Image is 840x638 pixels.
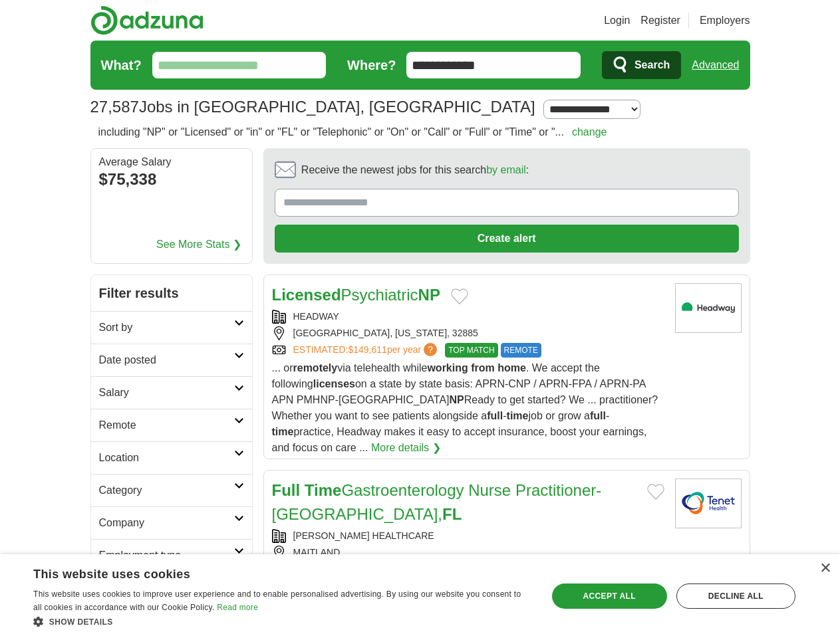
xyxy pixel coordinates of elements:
[91,539,252,572] a: Employment type
[156,237,241,253] a: See More Stats ❯
[272,481,301,499] strong: Full
[647,484,664,500] button: Add to favorite jobs
[675,478,742,528] img: Tenet Healthcare logo
[272,481,602,523] a: Full TimeGastroenterology Nurse Practitioner- [GEOGRAPHIC_DATA],FL
[676,584,795,609] div: Decline all
[572,126,607,138] a: change
[313,378,355,389] strong: licenses
[820,564,830,574] div: Close
[99,548,234,564] h2: Employment type
[272,546,664,560] div: MAITLAND
[675,283,742,333] img: Headway logo
[99,450,234,466] h2: Location
[91,409,252,441] a: Remote
[99,167,244,191] div: $75,338
[293,343,440,358] a: ESTIMATED:$149,611per year?
[305,481,342,499] strong: Time
[348,344,386,355] span: $149,611
[552,584,667,609] div: Accept all
[91,376,252,409] a: Salary
[487,410,503,421] strong: full
[33,589,521,612] span: This website uses cookies to improve user experience and to enable personalised advertising. By u...
[590,410,606,421] strong: full
[445,343,497,358] span: TOP MATCH
[98,124,607,140] h2: including "NP" or "Licensed" or "in" or "FL" or "Telephonic" or "On" or "Call" or "Full" or "Time...
[49,617,113,627] span: Show details
[371,440,441,456] a: More details ❯
[501,343,541,358] span: REMOTE
[486,164,526,175] a: by email
[272,286,440,304] a: LicensedPsychiatricNP
[451,288,468,304] button: Add to favorite jobs
[293,311,339,322] a: HEADWAY
[91,506,252,539] a: Company
[99,482,234,498] h2: Category
[497,362,526,373] strong: home
[91,311,252,344] a: Sort by
[91,474,252,506] a: Category
[91,344,252,376] a: Date posted
[90,98,535,116] h1: Jobs in [GEOGRAPHIC_DATA], [GEOGRAPHIC_DATA]
[33,615,531,628] div: Show details
[99,157,244,167] div: Average Salary
[700,13,750,29] a: Employers
[450,394,464,405] strong: NP
[604,13,630,29] a: Login
[424,343,437,356] span: ?
[217,603,258,612] a: Read more, opens a new window
[418,286,440,304] strong: NP
[91,275,252,311] h2: Filter results
[99,320,234,336] h2: Sort by
[33,562,498,582] div: This website uses cookies
[272,426,294,437] strong: time
[90,5,204,35] img: Adzuna logo
[293,530,434,541] a: [PERSON_NAME] HEALTHCARE
[275,225,739,253] button: Create alert
[442,505,462,523] strong: FL
[272,286,341,304] strong: Licensed
[634,52,670,78] span: Search
[301,162,529,178] span: Receive the newest jobs for this search :
[471,362,495,373] strong: from
[427,362,468,373] strong: working
[692,52,739,78] a: Advanced
[507,410,529,421] strong: time
[602,51,681,79] button: Search
[640,13,680,29] a: Register
[99,385,234,401] h2: Salary
[347,55,396,75] label: Where?
[101,55,142,75] label: What?
[99,515,234,531] h2: Company
[99,352,234,368] h2: Date posted
[91,441,252,474] a: Location
[272,362,658,453] span: ... or via telehealth while . We accept the following on a state by state basis: APRN-CNP / APRN-...
[272,326,664,340] div: [GEOGRAPHIC_DATA], [US_STATE], 32885
[90,95,139,119] span: 27,587
[293,362,338,373] strong: remotely
[99,417,234,433] h2: Remote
